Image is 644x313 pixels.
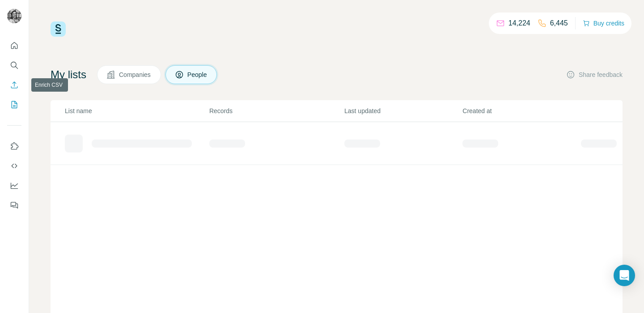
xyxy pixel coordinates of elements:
img: Surfe Logo [51,21,66,37]
button: Quick start [7,38,21,54]
img: Avatar [7,9,21,23]
button: Use Surfe API [7,158,21,174]
div: Open Intercom Messenger [614,265,635,286]
button: Feedback [7,197,21,213]
button: Enrich CSV [7,77,21,93]
span: People [187,70,208,79]
p: List name [65,106,208,115]
button: Search [7,57,21,73]
button: My lists [7,97,21,113]
span: Companies [119,70,152,79]
button: Use Surfe on LinkedIn [7,138,21,154]
p: Last updated [344,106,462,115]
button: Dashboard [7,178,21,194]
p: Records [209,106,343,115]
p: Created at [462,106,580,115]
p: 14,224 [508,18,530,29]
button: Share feedback [566,70,623,79]
p: 6,445 [550,18,568,29]
h4: My lists [51,68,86,82]
button: Buy credits [583,17,624,30]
